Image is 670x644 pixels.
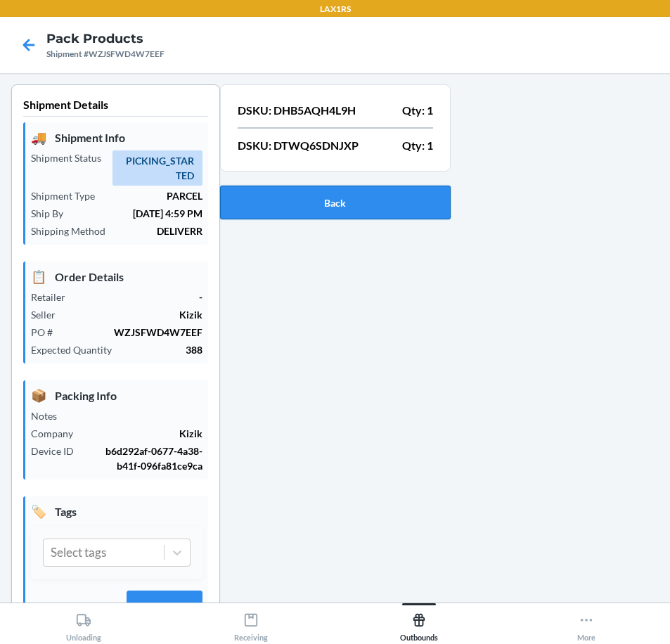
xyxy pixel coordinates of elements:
[31,128,202,147] p: Shipment Info
[31,188,106,203] p: Shipment Type
[335,603,503,642] button: Outbounds
[106,188,202,203] p: PARCEL
[31,386,202,405] p: Packing Info
[31,206,75,221] p: Ship By
[234,607,268,642] div: Receiving
[31,426,84,441] p: Company
[23,96,208,117] p: Shipment Details
[31,128,46,147] span: 🚚
[31,386,46,405] span: 📦
[46,30,165,48] h4: Pack Products
[31,444,85,458] p: Device ID
[167,603,335,642] button: Receiving
[64,325,202,340] p: WZJSFWD4W7EEF
[117,224,202,238] p: DELIVERR
[31,267,46,286] span: 📋
[503,603,670,642] button: More
[46,48,165,60] div: Shipment #WZJSFWD4W7EEF
[31,267,202,286] p: Order Details
[31,502,202,521] p: Tags
[31,150,112,165] p: Shipment Status
[402,137,433,154] p: Qty: 1
[320,3,351,15] p: LAX1RS
[31,224,117,238] p: Shipping Method
[31,342,123,357] p: Expected Quantity
[31,290,77,304] p: Retailer
[31,502,46,521] span: 🏷️
[66,607,101,642] div: Unloading
[112,150,202,186] span: PICKING_STARTED
[75,206,202,221] p: [DATE] 4:59 PM
[84,426,202,441] p: Kizik
[127,591,202,624] button: Submit Tags
[577,607,595,642] div: More
[31,307,67,322] p: Seller
[123,342,202,357] p: 388
[85,444,202,473] p: b6d292af-0677-4a38-b41f-096fa81ce9ca
[77,290,202,304] p: -
[400,607,438,642] div: Outbounds
[31,408,68,423] p: Notes
[402,102,433,119] p: Qty: 1
[51,543,106,562] div: Select tags
[67,307,202,322] p: Kizik
[238,137,359,154] p: DSKU: DTWQ6SDNJXP
[238,102,356,119] p: DSKU: DHB5AQH4L9H
[220,186,451,219] button: Back
[31,325,64,340] p: PO #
